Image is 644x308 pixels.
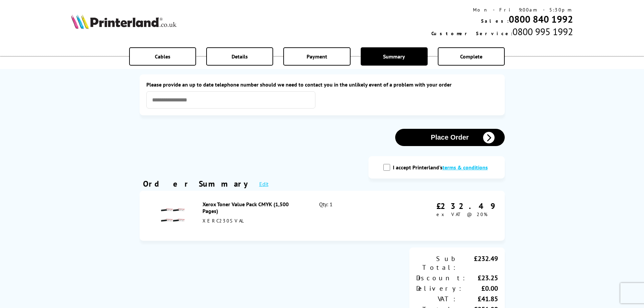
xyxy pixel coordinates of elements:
div: Mon - Fri 9:00am - 5:30pm [431,7,573,13]
div: Qty: 1 [319,201,389,231]
span: 0800 995 1992 [512,25,573,38]
span: Sales: [481,18,509,24]
div: XERC230SVAL [202,218,305,224]
div: Sub Total: [416,254,457,272]
div: Delivery: [416,284,463,293]
a: Edit [259,181,268,187]
span: ex VAT @ 20% [436,211,487,217]
label: I accept Printerland's [393,164,491,171]
img: Printerland Logo [71,14,176,29]
a: 0800 840 1992 [509,13,573,25]
div: Xerox Toner Value Pack CMYK (1,500 Pages) [202,201,305,214]
div: Order Summary [143,179,253,189]
span: Details [232,53,248,60]
span: Complete [460,53,482,60]
div: Discount: [416,274,467,282]
button: Place Order [395,129,505,146]
div: VAT: [416,294,457,303]
div: £41.85 [457,294,498,303]
span: Summary [383,53,405,60]
span: Cables [155,53,170,60]
div: £0.00 [463,284,498,293]
span: Payment [307,53,327,60]
a: modal_tc [443,164,488,171]
div: £232.49 [457,254,498,272]
span: Customer Service: [431,30,512,37]
div: £232.49 [436,201,495,211]
div: £23.25 [467,274,498,282]
label: Please provide an up to date telephone number should we need to contact you in the unlikely event... [146,81,498,88]
img: Xerox Toner Value Pack CMYK (1,500 Pages) [161,203,185,227]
